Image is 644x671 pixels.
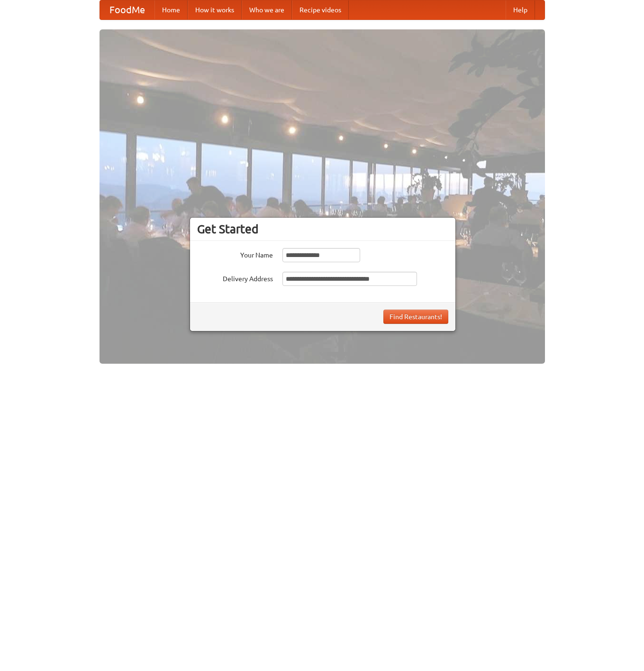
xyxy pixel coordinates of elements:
a: Help [506,0,535,19]
a: FoodMe [100,0,154,19]
button: Find Restaurants! [383,310,448,324]
a: Recipe videos [292,0,349,19]
label: Delivery Address [197,272,273,284]
a: Home [154,0,188,19]
a: Who we are [242,0,292,19]
label: Your Name [197,248,273,260]
h3: Get Started [197,222,448,236]
a: How it works [188,0,242,19]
